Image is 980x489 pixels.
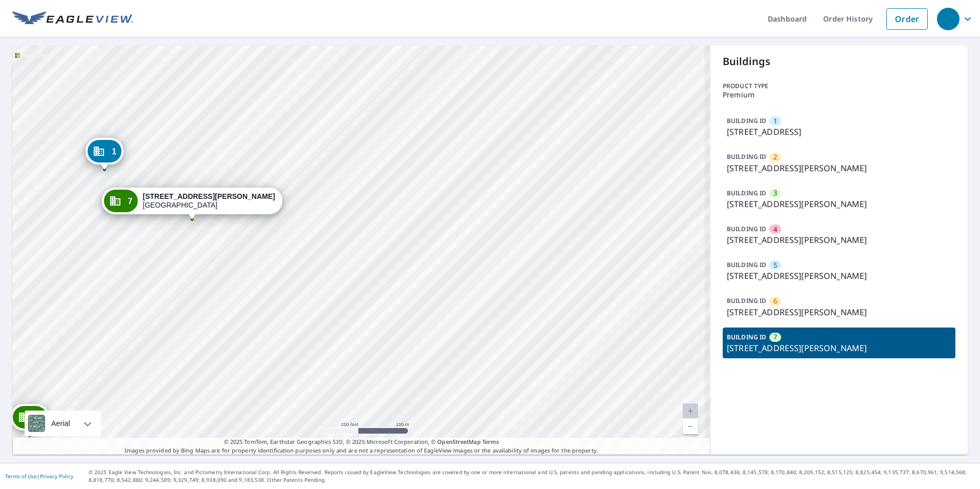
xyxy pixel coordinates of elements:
[482,438,499,445] a: Terms
[112,148,116,155] span: 1
[773,188,777,198] span: 3
[5,473,37,480] a: Terms of Use
[727,296,766,305] p: BUILDING ID
[143,192,275,200] strong: [STREET_ADDRESS][PERSON_NAME]
[11,404,49,436] div: Dropped pin, building 3, Commercial property, 13100 Broxton Bay Dr Jacksonville, FL 32218
[723,54,955,69] p: Buildings
[773,332,777,342] span: 7
[727,116,766,125] p: BUILDING ID
[224,438,499,446] span: © 2025 TomTom, Earthstar Geographics SIO, © 2025 Microsoft Corporation, ©
[86,138,124,170] div: Dropped pin, building 1, Commercial property, 511 Nautica Dr Jacksonville, FL 32218
[773,260,777,270] span: 5
[727,333,766,341] p: BUILDING ID
[143,192,275,210] div: [GEOGRAPHIC_DATA]
[773,296,777,306] span: 6
[101,188,282,219] div: Dropped pin, building 7, Commercial property, 13146 Broxton Bay Dr Jacksonville, FL 32218
[128,197,132,205] span: 7
[5,473,73,479] p: |
[683,403,698,419] a: Current Level 18.535683181242117, Zoom In Disabled
[773,152,777,162] span: 2
[727,342,951,354] p: [STREET_ADDRESS][PERSON_NAME]
[727,306,951,318] p: [STREET_ADDRESS][PERSON_NAME]
[727,234,951,246] p: [STREET_ADDRESS][PERSON_NAME]
[89,468,975,484] p: © 2025 Eagle View Technologies, Inc. and Pictometry International Corp. All Rights Reserved. Repo...
[723,81,955,91] p: Product type
[727,198,951,210] p: [STREET_ADDRESS][PERSON_NAME]
[25,411,101,436] div: Aerial
[773,225,777,234] span: 4
[12,11,133,27] img: EV Logo
[727,162,951,174] p: [STREET_ADDRESS][PERSON_NAME]
[683,419,698,434] a: Current Level 18.535683181242117, Zoom Out
[727,152,766,161] p: BUILDING ID
[773,116,777,126] span: 1
[48,411,73,436] div: Aerial
[12,438,710,455] p: Images provided by Bing Maps are for property identification purposes only and are not a represen...
[727,225,766,233] p: BUILDING ID
[40,473,73,480] a: Privacy Policy
[727,189,766,197] p: BUILDING ID
[727,270,951,282] p: [STREET_ADDRESS][PERSON_NAME]
[727,126,951,138] p: [STREET_ADDRESS]
[437,438,480,445] a: OpenStreetMap
[723,91,955,99] p: Premium
[727,260,766,269] p: BUILDING ID
[886,8,928,30] a: Order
